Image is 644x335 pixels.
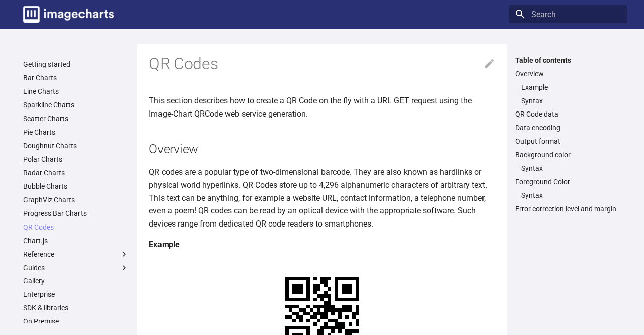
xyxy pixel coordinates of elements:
a: Foreground Color [515,177,621,186]
a: Overview [515,69,621,78]
a: Syntax [521,96,621,105]
input: Search [509,5,627,23]
h1: QR Codes [149,54,495,75]
a: Chart.js [23,236,129,245]
p: This section describes how to create a QR Code on the fly with a URL GET request using the Image-... [149,94,495,120]
a: Enterprise [23,290,129,299]
a: QR Code data [515,109,621,119]
nav: Background color [515,164,621,173]
a: Syntax [521,191,621,200]
a: Bar Charts [23,73,129,82]
a: On Premise [23,317,129,326]
a: Scatter Charts [23,114,129,123]
h2: Overview [149,140,495,158]
a: Polar Charts [23,155,129,164]
a: Background color [515,150,621,159]
a: Syntax [521,164,621,173]
a: Line Charts [23,87,129,96]
a: Bubble Charts [23,182,129,191]
a: SDK & libraries [23,303,129,312]
label: Guides [23,263,129,272]
label: Reference [23,250,129,259]
a: Gallery [23,276,129,285]
a: Data encoding [515,123,621,132]
a: Progress Bar Charts [23,209,129,218]
label: Table of contents [509,56,627,65]
a: Getting started [23,60,129,69]
nav: Table of contents [509,56,627,214]
a: Image-Charts documentation [19,2,118,27]
nav: Overview [515,83,621,105]
a: Sparkline Charts [23,100,129,109]
a: QR Codes [23,222,129,232]
a: Example [521,83,621,92]
p: QR codes are a popular type of two-dimensional barcode. They are also known as hardlinks or physi... [149,166,495,230]
a: Error correction level and margin [515,204,621,213]
a: Radar Charts [23,168,129,177]
a: Pie Charts [23,128,129,137]
h4: Example [149,238,495,251]
nav: Foreground Color [515,191,621,200]
a: Doughnut Charts [23,141,129,150]
img: logo [23,6,114,23]
a: GraphViz Charts [23,195,129,204]
a: Output format [515,137,621,146]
